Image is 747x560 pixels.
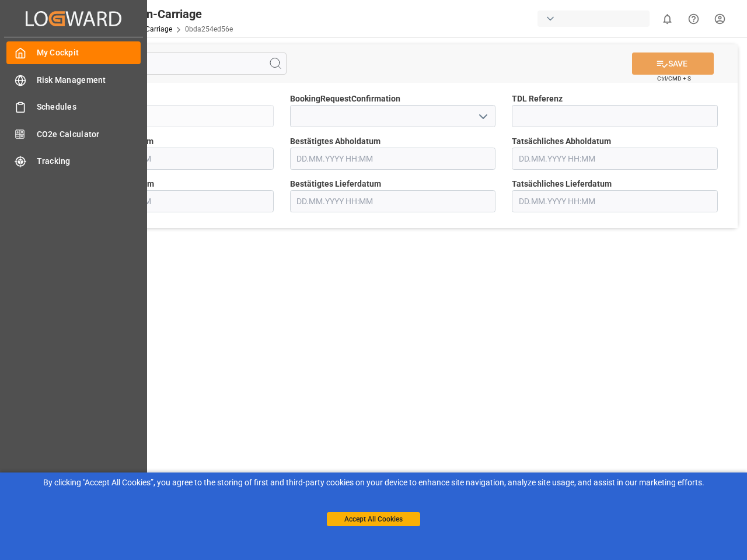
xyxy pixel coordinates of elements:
[512,148,718,170] input: DD.MM.YYYY HH:MM
[290,178,381,190] span: Bestätigtes Lieferdatum
[290,190,496,212] input: DD.MM.YYYY HH:MM
[6,41,141,64] a: My Cockpit
[8,477,739,489] div: By clicking "Accept All Cookies”, you agree to the storing of first and third-party cookies on yo...
[512,190,718,212] input: DD.MM.YYYY HH:MM
[68,148,274,170] input: DD.MM.YYYY HH:MM
[6,68,141,91] a: Risk Management
[290,93,400,105] span: BookingRequestConfirmation
[6,96,141,118] a: Schedules
[657,74,691,83] span: Ctrl/CMD + S
[512,93,563,105] span: TDL Referenz
[474,107,491,125] button: open menu
[6,123,141,145] a: CO2e Calculator
[290,148,496,170] input: DD.MM.YYYY HH:MM
[37,101,141,113] span: Schedules
[37,155,141,167] span: Tracking
[6,150,141,173] a: Tracking
[68,190,274,212] input: DD.MM.YYYY HH:MM
[37,47,141,59] span: My Cockpit
[654,6,680,32] button: show 0 new notifications
[37,74,141,86] span: Risk Management
[512,178,612,190] span: Tatsächliches Lieferdatum
[54,52,287,75] input: Search Fields
[680,6,707,32] button: Help Center
[327,512,420,526] button: Accept All Cookies
[37,128,141,141] span: CO2e Calculator
[512,135,611,148] span: Tatsächliches Abholdatum
[632,52,714,75] button: SAVE
[290,135,381,148] span: Bestätigtes Abholdatum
